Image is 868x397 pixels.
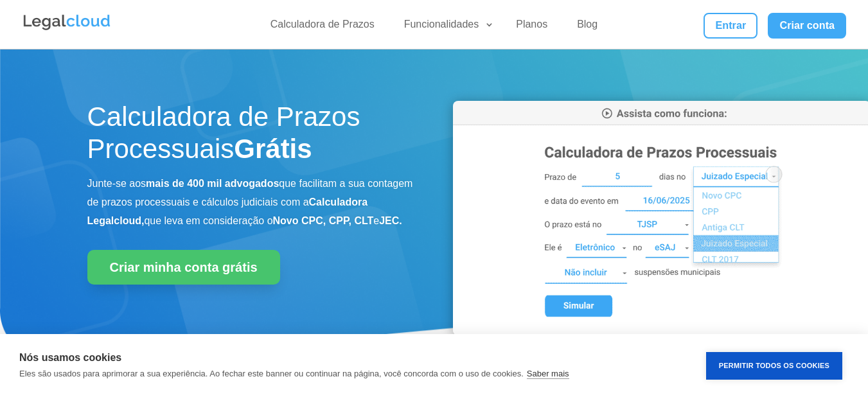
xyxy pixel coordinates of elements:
[263,18,382,37] a: Calculadora de Prazos
[508,18,555,37] a: Planos
[19,352,121,363] strong: Nós usamos cookies
[706,352,842,380] button: Permitir Todos os Cookies
[87,175,415,230] p: Junte-se aos que facilitam a sua contagem de prazos processuais e cálculos judiciais com a que le...
[22,23,112,34] a: Logo da Legalcloud
[273,215,374,226] b: Novo CPC, CPP, CLT
[569,18,605,37] a: Blog
[19,369,524,378] p: Eles são usados para aprimorar a sua experiência. Ao fechar este banner ou continuar na página, v...
[146,178,279,189] b: mais de 400 mil advogados
[379,215,402,226] b: JEC.
[396,18,495,37] a: Funcionalidades
[87,101,415,172] h1: Calculadora de Prazos Processuais
[87,250,280,285] a: Criar minha conta grátis
[768,13,846,39] a: Criar conta
[87,197,368,226] b: Calculadora Legalcloud,
[704,13,757,39] a: Entrar
[527,369,569,379] a: Saber mais
[234,134,312,164] strong: Grátis
[22,13,112,32] img: Legalcloud Logo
